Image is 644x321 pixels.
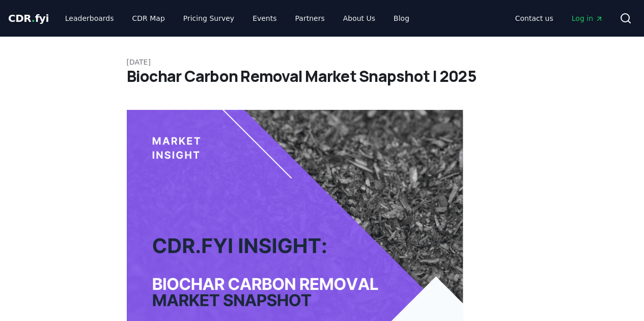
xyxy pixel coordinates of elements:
span: CDR fyi [8,12,49,24]
span: . [32,12,35,24]
a: Log in [564,9,611,27]
a: Contact us [507,9,562,27]
a: Leaderboards [57,9,122,27]
a: Partners [287,9,333,27]
a: Blog [385,9,417,27]
a: CDR Map [124,9,173,27]
span: Log in [572,13,603,23]
p: [DATE] [127,57,518,67]
h1: Biochar Carbon Removal Market Snapshot | 2025 [127,67,518,85]
a: Events [244,9,285,27]
a: CDR.fyi [8,11,49,25]
nav: Main [507,9,611,27]
a: Pricing Survey [175,9,242,27]
a: About Us [335,9,383,27]
nav: Main [57,9,417,27]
